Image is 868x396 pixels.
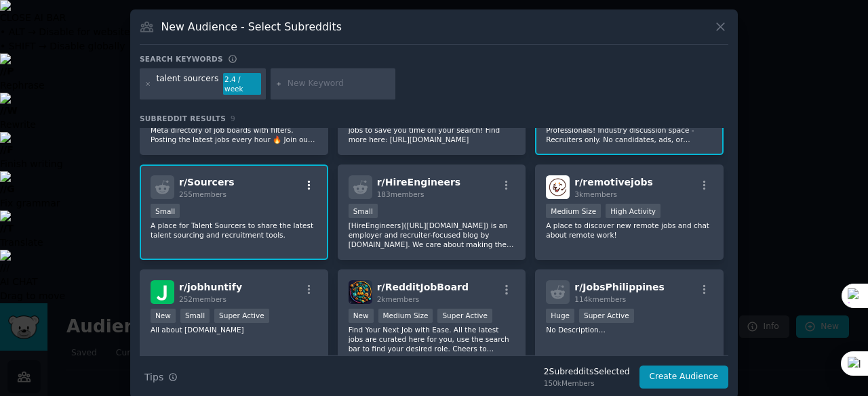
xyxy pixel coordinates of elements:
div: New [151,309,176,323]
div: Super Active [214,309,269,323]
div: Super Active [579,309,634,323]
button: Create Audience [639,366,729,389]
p: No Description... [546,325,713,334]
div: Medium Size [378,309,433,323]
div: 2 Subreddit s Selected [544,366,630,378]
div: Small [180,309,210,323]
p: All about [DOMAIN_NAME] [151,325,317,334]
span: Tips [144,370,163,384]
p: Find Your Next Job with Ease. All the latest jobs are curated here for you, use the search bar to... [349,325,515,353]
div: Super Active [437,309,492,323]
div: 150k Members [544,378,630,388]
button: Tips [140,366,182,389]
div: New [349,309,374,323]
div: Huge [546,309,574,323]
